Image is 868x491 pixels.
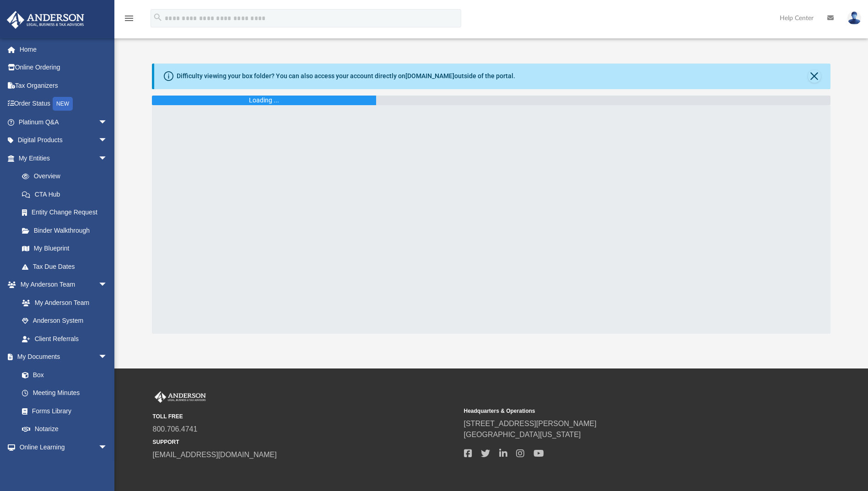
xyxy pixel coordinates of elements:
small: SUPPORT [153,438,458,446]
span: arrow_drop_down [98,438,117,457]
button: Close [808,70,821,83]
a: My Blueprint [13,240,117,258]
a: Tax Organizers [6,76,121,95]
span: arrow_drop_down [98,131,117,150]
a: Digital Productsarrow_drop_down [6,131,121,149]
span: arrow_drop_down [98,276,117,294]
a: Meeting Minutes [13,384,117,402]
a: CTA Hub [13,185,121,203]
a: [GEOGRAPHIC_DATA][US_STATE] [464,431,581,438]
a: Courses [13,456,117,475]
a: Anderson System [13,312,117,330]
a: Tax Due Dates [13,257,121,276]
img: Anderson Advisors Platinum Portal [153,391,208,403]
a: [STREET_ADDRESS][PERSON_NAME] [464,420,597,427]
a: 800.706.4741 [153,425,198,433]
img: Anderson Advisors Platinum Portal [4,11,87,29]
a: My Anderson Teamarrow_drop_down [6,276,117,294]
img: User Pic [847,11,861,25]
a: Online Learningarrow_drop_down [6,438,117,456]
a: Overview [13,167,121,186]
a: Client Referrals [13,330,117,348]
span: arrow_drop_down [98,113,117,132]
a: Home [6,40,121,59]
span: arrow_drop_down [98,149,117,168]
a: My Entitiesarrow_drop_down [6,149,121,167]
a: Entity Change Request [13,203,121,222]
i: menu [124,13,135,24]
div: Difficulty viewing your box folder? You can also access your account directly on outside of the p... [177,71,515,81]
a: [EMAIL_ADDRESS][DOMAIN_NAME] [153,451,277,459]
small: TOLL FREE [153,412,458,421]
a: Binder Walkthrough [13,221,121,240]
a: My Anderson Team [13,294,112,312]
a: Online Ordering [6,59,121,77]
a: Notarize [13,420,117,438]
i: search [153,12,163,22]
a: menu [124,17,135,24]
a: [DOMAIN_NAME] [405,72,454,80]
small: Headquarters & Operations [464,407,769,415]
div: Loading ... [249,96,279,105]
div: NEW [53,97,73,111]
span: arrow_drop_down [98,348,117,367]
a: Platinum Q&Aarrow_drop_down [6,113,121,131]
a: My Documentsarrow_drop_down [6,348,117,366]
a: Order StatusNEW [6,95,121,113]
a: Box [13,366,112,384]
a: Forms Library [13,402,112,420]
